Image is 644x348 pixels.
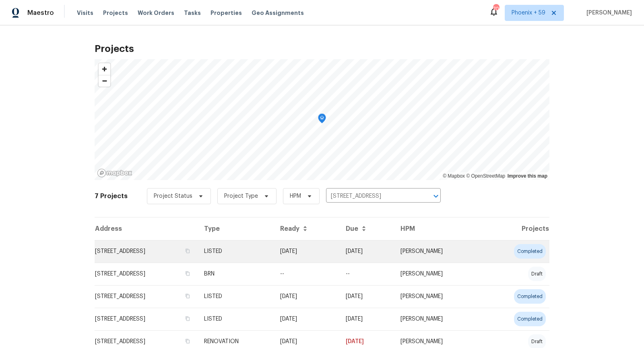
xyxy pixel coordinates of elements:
[27,9,54,17] span: Maestro
[274,285,339,308] td: [DATE]
[95,217,198,240] th: Address
[443,173,465,179] a: Mapbox
[483,217,550,240] th: Projects
[394,240,482,263] td: [PERSON_NAME]
[99,75,110,87] button: Zoom out
[339,263,394,285] td: Resale COE 2025-08-27T00:00:00.000Z
[318,114,326,126] div: Map marker
[198,240,274,263] td: LISTED
[290,192,301,200] span: HPM
[103,9,128,17] span: Projects
[394,263,482,285] td: [PERSON_NAME]
[430,191,442,202] button: Open
[77,9,93,17] span: Visits
[198,217,274,240] th: Type
[493,5,499,13] div: 702
[138,9,174,17] span: Work Orders
[95,240,198,263] td: [STREET_ADDRESS]
[394,308,482,330] td: [PERSON_NAME]
[184,247,191,255] button: Copy Address
[184,338,191,345] button: Copy Address
[95,285,198,308] td: [STREET_ADDRESS]
[95,45,549,53] h2: Projects
[339,308,394,330] td: [DATE]
[274,240,339,263] td: [DATE]
[514,289,546,304] div: completed
[224,192,258,200] span: Project Type
[528,267,546,281] div: draft
[512,9,545,17] span: Phoenix + 59
[95,192,128,200] h2: 7 Projects
[154,192,192,200] span: Project Status
[95,263,198,285] td: [STREET_ADDRESS]
[466,173,505,179] a: OpenStreetMap
[583,9,632,17] span: [PERSON_NAME]
[184,270,191,277] button: Copy Address
[97,168,132,178] a: Mapbox homepage
[184,315,191,322] button: Copy Address
[274,308,339,330] td: [DATE]
[99,75,110,87] span: Zoom out
[339,240,394,263] td: [DATE]
[514,244,546,259] div: completed
[95,308,198,330] td: [STREET_ADDRESS]
[508,173,547,179] a: Improve this map
[394,217,482,240] th: HPM
[211,9,242,17] span: Properties
[274,263,339,285] td: --
[198,308,274,330] td: LISTED
[252,9,304,17] span: Geo Assignments
[95,59,549,180] canvas: Map
[274,217,339,240] th: Ready
[394,285,482,308] td: [PERSON_NAME]
[326,190,418,203] input: Search projects
[339,285,394,308] td: [DATE]
[198,285,274,308] td: LISTED
[339,217,394,240] th: Due
[198,263,274,285] td: BRN
[99,63,110,75] button: Zoom in
[184,10,201,16] span: Tasks
[514,312,546,326] div: completed
[184,292,191,300] button: Copy Address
